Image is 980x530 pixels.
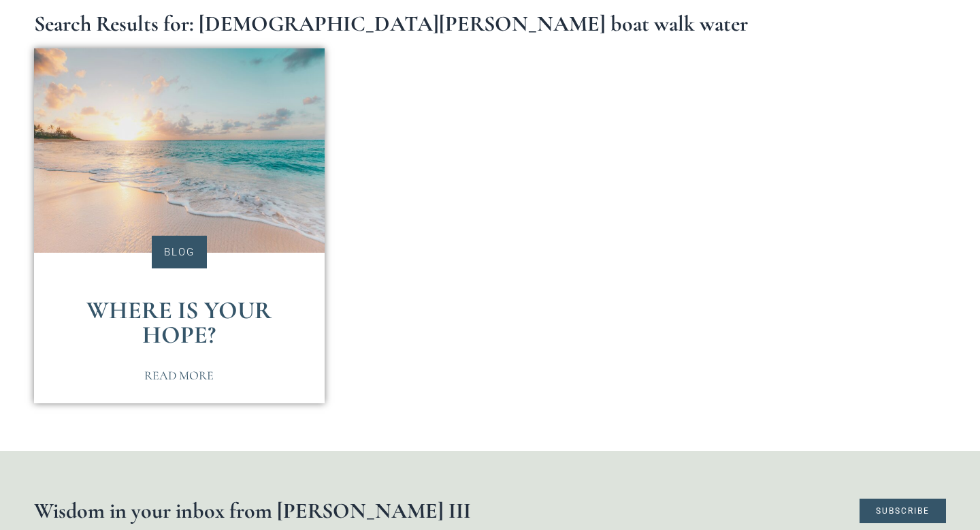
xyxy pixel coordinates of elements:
[86,296,272,349] a: Where is Your Hope?
[876,507,930,515] span: Subscribe
[128,361,230,390] a: Read More
[34,13,946,35] h1: Search Results for: [DEMOGRAPHIC_DATA][PERSON_NAME] boat walk water
[144,369,214,381] span: Read More
[860,499,946,523] a: Subscribe
[34,500,668,522] h1: Wisdom in your inbox from [PERSON_NAME] III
